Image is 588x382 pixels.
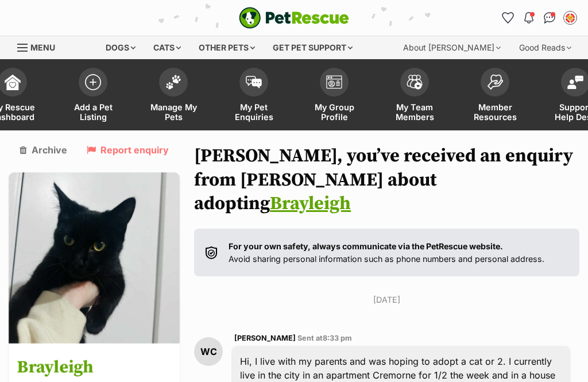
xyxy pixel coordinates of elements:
[561,9,579,27] button: My account
[98,36,144,59] div: Dogs
[297,334,352,342] span: Sent at
[87,145,169,155] a: Report enquiry
[499,9,517,27] a: Favourites
[326,75,342,89] img: group-profile-icon-3fa3cf56718a62981997c0bc7e787c4b2cf8bcc04b72c1350f741eb67cf2f40e.svg
[389,102,440,122] span: My Team Members
[194,337,223,366] div: WC
[323,334,352,342] span: 8:33 pm
[228,102,280,122] span: My Pet Enquiries
[520,9,538,27] button: Notifications
[511,36,579,59] div: Good Reads
[30,43,55,52] span: Menu
[407,75,423,90] img: team-members-icon-5396bd8760b3fe7c0b43da4ab00e1e3bb1a5d9ba89233759b79545d2d3fc5d0d.svg
[229,240,544,265] p: Avoid sharing personal information such as phone numbers and personal address.
[145,36,189,59] div: Cats
[544,12,556,24] img: chat-41dd97257d64d25036548639549fe6c8038ab92f7586957e7f3b1b290dea8141.svg
[17,36,63,57] a: Menu
[308,102,360,122] span: My Group Profile
[265,36,361,59] div: Get pet support
[191,36,263,59] div: Other pets
[20,145,67,155] a: Archive
[395,36,509,59] div: About [PERSON_NAME]
[165,75,181,90] img: manage-my-pets-icon-02211641906a0b7f246fdf0571729dbe1e7629f14944591b6c1af311fb30b64b.svg
[194,294,579,306] p: [DATE]
[524,12,533,24] img: notifications-46538b983faf8c2785f20acdc204bb7945ddae34d4c08c2a6579f10ce5e182be.svg
[17,354,171,380] h3: Brayleigh
[133,62,214,130] a: Manage My Pets
[9,172,180,344] img: Brayleigh
[469,102,521,122] span: Member Resources
[246,76,262,88] img: pet-enquiries-icon-7e3ad2cf08bfb03b45e93fb7055b45f3efa6380592205ae92323e6603595dc1f.svg
[294,62,374,130] a: My Group Profile
[234,334,296,342] span: [PERSON_NAME]
[214,62,294,130] a: My Pet Enquiries
[455,62,535,130] a: Member Resources
[148,102,199,122] span: Manage My Pets
[85,74,101,90] img: add-pet-listing-icon-0afa8454b4691262ce3f59096e99ab1cd57d4a30225e0717b998d2c9b9846f56.svg
[499,9,579,27] ul: Account quick links
[540,9,559,27] a: Conversations
[194,145,579,217] h1: [PERSON_NAME], you’ve received an enquiry from [PERSON_NAME] about adopting
[564,12,576,24] img: Sharon McNaught profile pic
[487,74,503,90] img: member-resources-icon-8e73f808a243e03378d46382f2149f9095a855e16c252ad45f914b54edf8863c.svg
[5,74,21,90] img: dashboard-icon-eb2f2d2d3e046f16d808141f083e7271f6b2e854fb5c12c21221c1fb7104beca.svg
[53,62,133,130] a: Add a Pet Listing
[374,62,455,130] a: My Team Members
[239,7,349,29] a: PetRescue
[67,102,119,122] span: Add a Pet Listing
[239,7,349,29] img: logo-e224e6f780fb5917bec1dbf3a21bbac754714ae5b6737aabdf751b685950b380.svg
[229,241,503,251] strong: For your own safety, always communicate via the PetRescue website.
[567,75,583,89] img: help-desk-icon-fdf02630f3aa405de69fd3d07c3f3aa587a6932b1a1747fa1d2bba05be0121f9.svg
[270,192,351,215] a: Brayleigh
